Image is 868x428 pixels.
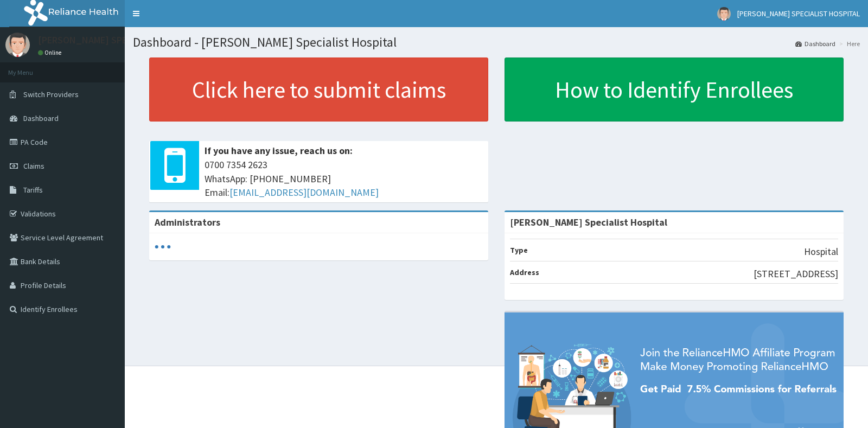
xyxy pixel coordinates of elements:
[510,267,539,277] b: Address
[505,58,844,122] a: How to Identify Enrollees
[205,144,353,157] b: If you have any issue, reach us on:
[23,161,44,171] span: Claims
[5,33,30,57] img: User Image
[837,39,860,48] li: Here
[23,185,43,195] span: Tariffs
[23,113,59,123] span: Dashboard
[804,245,838,259] p: Hospital
[38,49,64,56] a: Online
[795,39,835,48] a: Dashboard
[717,7,731,21] img: User Image
[133,35,860,49] h1: Dashboard - [PERSON_NAME] Specialist Hospital
[754,267,838,281] p: [STREET_ADDRESS]
[205,158,483,200] span: 0700 7354 2623 WhatsApp: [PHONE_NUMBER] Email:
[38,35,204,45] p: [PERSON_NAME] SPECIALIST HOSPITAL
[737,9,860,18] span: [PERSON_NAME] SPECIALIST HOSPITAL
[149,58,488,122] a: Click here to submit claims
[155,239,171,255] svg: audio-loading
[23,90,79,99] span: Switch Providers
[510,216,667,228] strong: [PERSON_NAME] Specialist Hospital
[229,186,379,199] a: [EMAIL_ADDRESS][DOMAIN_NAME]
[510,245,528,255] b: Type
[155,216,220,228] b: Administrators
